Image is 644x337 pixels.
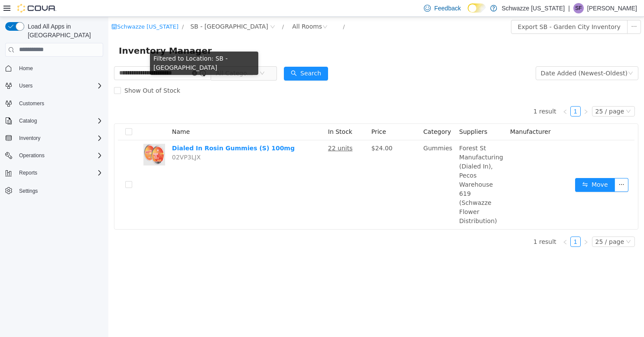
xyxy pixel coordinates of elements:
span: Users [16,81,103,91]
button: Operations [2,149,107,162]
span: In Stock [220,111,244,118]
div: 25 / page [487,90,516,99]
span: Inventory Manager [10,27,109,41]
span: Load All Apps in [GEOGRAPHIC_DATA] [24,22,103,39]
span: SB - Garden City [82,5,160,14]
span: Catalog [16,116,103,126]
li: 1 result [425,220,448,230]
a: Home [16,63,36,74]
span: Suppliers [351,111,379,118]
span: Reports [16,168,103,178]
li: 1 [462,89,472,100]
i: icon: left [454,92,459,97]
div: Date Added (Newest-Oldest) [433,50,519,63]
img: Dialed In Rosin Gummies (S) 100mg hero shot [35,127,57,149]
span: Operations [19,152,45,159]
button: Reports [16,168,41,178]
li: 1 result [425,89,448,100]
span: Price [263,111,278,118]
img: Cova [17,4,56,13]
p: | [568,3,570,13]
i: icon: down [517,92,523,98]
button: Users [2,80,107,92]
a: Settings [16,186,41,196]
div: Skyler Franke [573,3,584,13]
div: 25 / page [487,220,516,230]
span: Dark Mode [468,13,468,13]
span: Users [19,82,33,89]
a: 1 [462,220,472,230]
a: icon: shopSchwazze [US_STATE] [3,6,70,13]
span: / [234,6,236,13]
button: Home [2,62,107,75]
span: / [74,6,75,13]
button: Catalog [16,116,40,126]
li: Next Page [472,220,483,230]
button: Inventory [16,133,44,143]
td: Gummies [312,123,348,212]
li: Previous Page [452,89,462,100]
p: Schwazze [US_STATE] [501,3,565,13]
span: Customers [16,98,103,109]
span: Inventory [19,135,40,142]
span: Feedback [434,4,461,13]
span: Manufacturer [402,111,442,118]
a: Dialed In Rosin Gummies (S) 100mg [64,128,186,135]
button: icon: searchSearch [176,50,220,64]
span: Name [64,111,81,118]
span: Reports [19,169,37,176]
input: Dark Mode [468,3,486,13]
a: 1 [462,90,472,99]
li: 1 [462,220,472,230]
i: icon: down [517,222,523,228]
span: Forest St Manufacturing (Dialed In), Pecos Warehouse 619 (Schwazze Flower Distribution) [351,128,395,207]
button: icon: swapMove [467,161,507,175]
button: Customers [2,97,107,110]
span: SF [575,3,582,13]
button: icon: ellipsis [506,161,520,175]
span: Category [315,111,343,118]
span: Catalog [19,117,37,124]
i: icon: right [475,92,480,97]
nav: Complex example [5,58,103,220]
a: Customers [16,98,48,109]
i: icon: down [520,54,525,60]
span: Home [16,63,103,74]
button: Reports [2,167,107,179]
div: All Rooms [184,3,214,16]
button: Inventory [2,132,107,144]
button: Export SB - Garden City Inventory [403,3,519,17]
span: Settings [19,188,38,194]
i: icon: down [151,54,156,60]
button: Settings [2,184,107,197]
span: Customers [19,100,44,107]
i: icon: right [475,223,480,228]
span: Settings [16,185,103,196]
span: $24.00 [263,128,284,135]
i: icon: shop [3,7,9,13]
span: Operations [16,150,103,161]
span: Show Out of Stock [13,70,75,77]
span: Home [19,65,33,72]
button: icon: ellipsis [519,3,533,17]
span: Inventory [16,133,103,143]
div: Filtered to Location: SB - [GEOGRAPHIC_DATA] [42,35,150,58]
li: Previous Page [452,220,462,230]
li: Next Page [472,89,483,100]
button: Users [16,81,36,91]
p: [PERSON_NAME] [587,3,637,13]
button: Catalog [2,115,107,127]
u: 22 units [220,128,244,135]
button: Operations [16,150,48,161]
span: / [174,6,176,13]
span: 02VP3LJX [64,137,92,144]
i: icon: left [454,223,459,228]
